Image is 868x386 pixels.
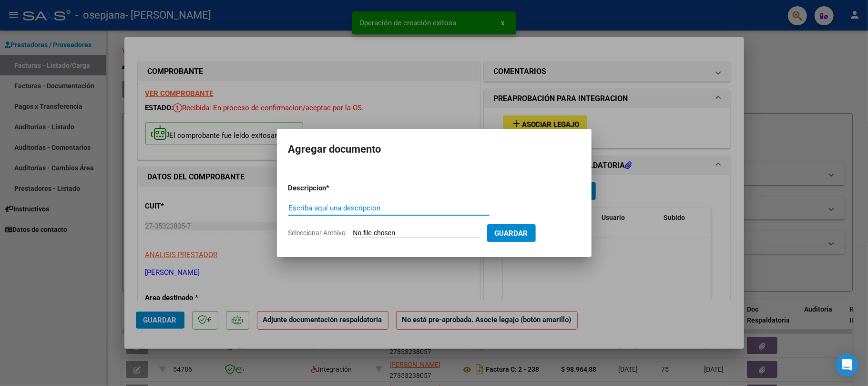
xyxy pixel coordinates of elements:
span: Guardar [495,229,528,238]
button: Guardar [487,224,536,242]
div: Open Intercom Messenger [836,354,858,376]
h2: Agregar documento [288,140,580,158]
span: Seleccionar Archivo [288,229,346,237]
p: Descripcion [288,183,376,194]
